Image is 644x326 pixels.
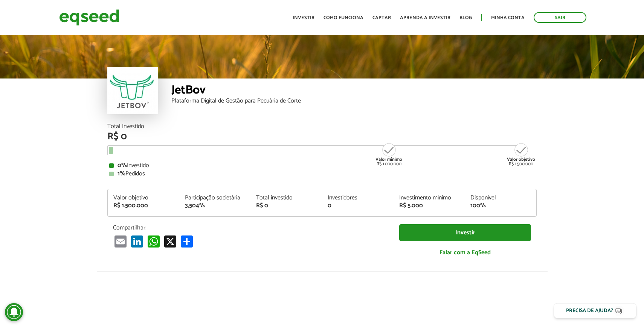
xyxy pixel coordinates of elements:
[372,15,391,20] a: Captar
[399,195,459,201] div: Investimento mínimo
[534,12,586,23] a: Sair
[113,203,174,209] div: R$ 1.500.000
[328,203,388,209] div: 0
[118,169,125,179] strong: 1%
[109,163,535,169] div: Investido
[185,203,245,209] div: 3,504%
[399,203,459,209] div: R$ 5.000
[171,84,537,98] div: JetBov
[163,235,178,248] a: X
[507,156,535,163] strong: Valor objetivo
[130,235,145,248] a: LinkedIn
[399,224,531,241] a: Investir
[399,245,531,260] a: Falar com a EqSeed
[59,8,119,27] img: EqSeed
[107,124,537,130] div: Total Investido
[185,195,245,201] div: Participação societária
[375,156,402,163] strong: Valor mínimo
[256,203,316,209] div: R$ 0
[113,235,128,248] a: Email
[293,15,314,20] a: Investir
[171,98,537,104] div: Plataforma Digital de Gestão para Pecuária de Corte
[256,195,316,201] div: Total investido
[146,235,161,248] a: WhatsApp
[470,195,531,201] div: Disponível
[118,160,127,171] strong: 0%
[491,15,525,20] a: Minha conta
[109,171,535,177] div: Pedidos
[459,15,472,20] a: Blog
[375,142,403,166] div: R$ 1.000.000
[328,195,388,201] div: Investidores
[107,132,537,142] div: R$ 0
[400,15,450,20] a: Aprenda a investir
[324,15,363,20] a: Como funciona
[113,195,174,201] div: Valor objetivo
[113,224,388,231] p: Compartilhar:
[179,235,194,248] a: Compartilhar
[507,142,535,166] div: R$ 1.500.000
[470,203,531,209] div: 100%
